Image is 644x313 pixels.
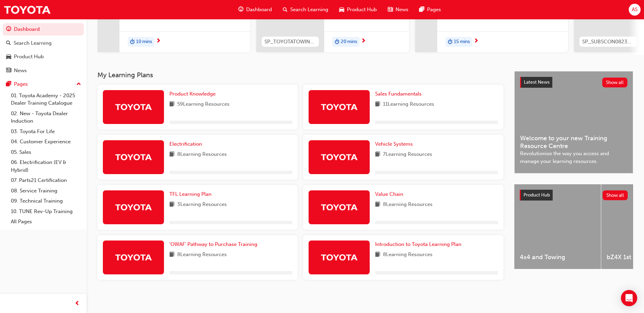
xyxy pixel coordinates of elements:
[169,201,174,209] span: book-icon
[3,64,84,77] a: News
[448,38,453,46] span: duration-icon
[375,191,403,197] span: Value Chain
[169,251,174,259] span: book-icon
[375,91,422,97] span: Sales Fundamentals
[375,141,413,147] span: Vehicle Systems
[375,100,380,109] span: book-icon
[8,175,84,186] a: 07. Parts21 Certification
[388,5,393,14] span: news-icon
[524,79,550,85] span: Latest News
[514,71,633,173] a: Latest NewsShow allWelcome to your new Training Resource CentreRevolutionise the way you access a...
[177,201,227,209] span: 3 Learning Resources
[8,206,84,217] a: 10. TUNE Rev-Up Training
[383,251,433,259] span: 8 Learning Resources
[169,190,214,198] a: TFL Learning Plan
[115,101,152,113] img: Trak
[169,91,216,97] span: Product Knowledge
[169,241,257,247] span: 'OWAF' Pathway to Purchase Training
[375,150,380,159] span: book-icon
[629,4,641,16] button: AS
[520,190,628,201] a: Product HubShow all
[3,37,84,49] a: Search Learning
[169,150,174,159] span: book-icon
[375,251,380,259] span: book-icon
[454,38,470,46] span: 15 mins
[320,251,358,263] img: Trak
[8,126,84,137] a: 03. Toyota For Life
[14,39,52,47] div: Search Learning
[115,201,152,213] img: Trak
[419,5,424,14] span: pages-icon
[14,53,44,61] div: Product Hub
[264,38,316,46] span: SP_TOYOTATOWING_0424
[8,137,84,147] a: 04. Customer Experience
[520,134,627,150] span: Welcome to your new Training Resource Centre
[8,147,84,158] a: 05. Sales
[375,241,464,248] a: Introduction to Toyota Learning Plan
[136,38,152,46] span: 10 mins
[582,38,634,46] span: SP_SUBSCON0823_EL
[14,67,27,75] div: News
[290,6,328,14] span: Search Learning
[169,191,211,197] span: TFL Learning Plan
[383,150,432,159] span: 7 Learning Resources
[277,3,334,17] a: search-iconSearch Learning
[177,100,229,109] span: 59 Learning Resources
[177,150,227,159] span: 8 Learning Resources
[3,78,84,90] button: Pages
[414,3,446,17] a: pages-iconPages
[474,38,479,44] span: next-icon
[238,5,243,14] span: guage-icon
[169,100,174,109] span: book-icon
[8,157,84,175] a: 06. Electrification (EV & Hybrid)
[375,190,406,198] a: Value Chain
[320,151,358,163] img: Trak
[6,40,11,46] span: search-icon
[523,192,550,198] span: Product Hub
[335,38,339,46] span: duration-icon
[375,201,380,209] span: book-icon
[347,6,377,14] span: Product Hub
[375,90,424,98] a: Sales Fundamentals
[383,201,433,209] span: 8 Learning Resources
[320,101,358,113] img: Trak
[375,140,416,148] a: Vehicle Systems
[8,216,84,227] a: All Pages
[97,71,503,79] h3: My Learning Plans
[3,23,84,36] a: Dashboard
[339,5,344,14] span: car-icon
[115,151,152,163] img: Trak
[169,141,202,147] span: Electrification
[283,5,288,14] span: search-icon
[361,38,366,44] span: next-icon
[603,190,628,200] button: Show all
[520,77,627,88] a: Latest NewsShow all
[14,80,28,88] div: Pages
[130,38,135,46] span: duration-icon
[177,251,227,259] span: 8 Learning Resources
[375,241,461,247] span: Introduction to Toyota Learning Plan
[76,80,81,89] span: up-icon
[602,78,628,87] button: Show all
[6,26,11,33] span: guage-icon
[621,290,637,306] div: Open Intercom Messenger
[156,38,161,44] span: next-icon
[246,6,272,14] span: Dashboard
[632,6,638,14] span: AS
[320,201,358,213] img: Trak
[3,50,84,63] a: Product Hub
[3,22,84,78] button: DashboardSearch LearningProduct HubNews
[514,184,601,269] a: 4x4 and Towing
[169,241,260,248] a: 'OWAF' Pathway to Purchase Training
[75,299,80,308] span: prev-icon
[233,3,277,17] a: guage-iconDashboard
[8,196,84,206] a: 09. Technical Training
[115,251,152,263] img: Trak
[3,2,51,17] img: Trak
[6,81,11,87] span: pages-icon
[169,140,205,148] a: Electrification
[6,68,11,74] span: news-icon
[427,6,441,14] span: Pages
